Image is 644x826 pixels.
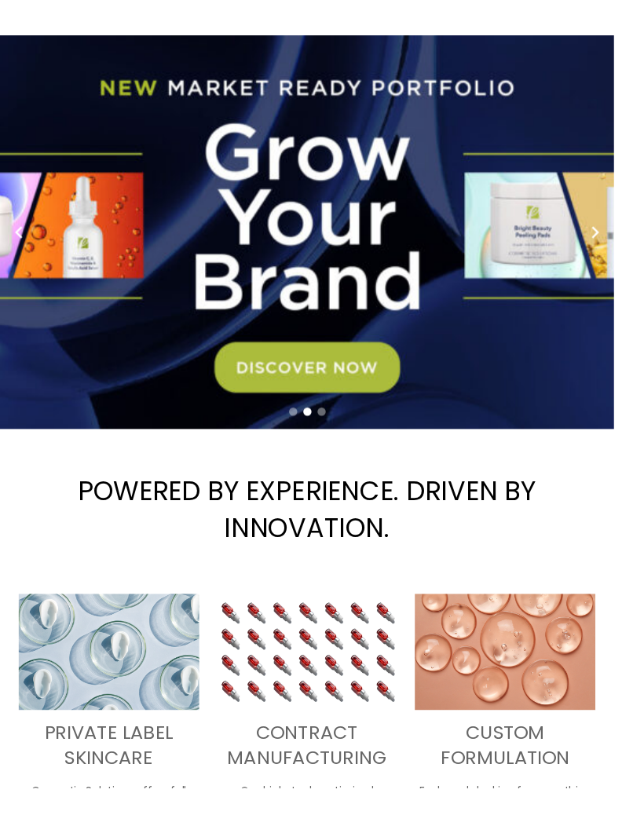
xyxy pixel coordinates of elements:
span: Go to slide 3 [333,427,342,436]
span: Go to slide 1 [303,427,312,436]
h3: PRIVATE LABEL SKINCARE [20,756,209,807]
span: Go to slide 2 [318,427,327,436]
h3: CUSTOM FORMULATION [435,756,624,807]
button: Next slide [613,232,636,255]
button: Previous slide [8,232,31,255]
h3: CONTRACT MANUFACTURING [228,756,417,807]
img: turnkey private label skincare [20,623,209,744]
img: Contract Manufacturing [228,623,417,744]
img: Custom Formulation [435,623,624,744]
